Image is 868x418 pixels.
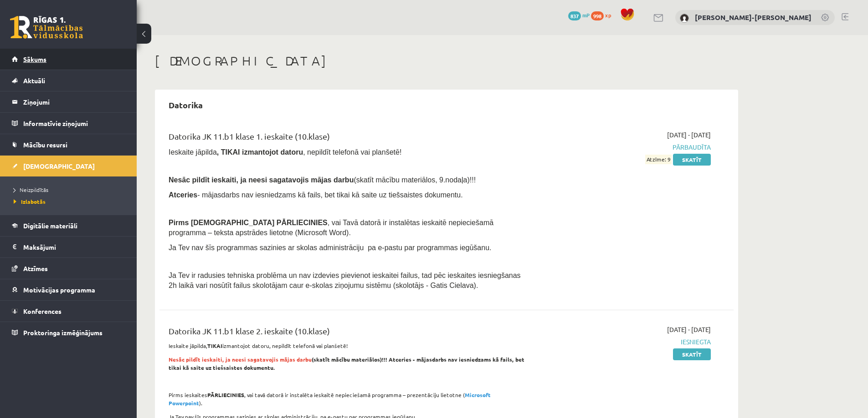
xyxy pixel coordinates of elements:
[217,148,303,156] b: , TIKAI izmantojot datoru
[673,348,711,360] a: Skatīt
[23,222,77,230] span: Digitālie materiāli
[169,219,493,237] span: , vai Tavā datorā ir instalētas ieskaitē nepieciešamā programma – teksta apstrādes lietotne (Micr...
[354,176,476,184] span: (skatīt mācību materiālos, 9.nodaļa)!!!
[12,113,125,134] a: Informatīvie ziņojumi
[169,130,525,147] div: Datorika JK 11.b1 klase 1. ieskaite (10.klase)
[207,342,222,349] strong: TIKAI
[23,237,125,257] legend: Maksājumi
[12,301,125,322] a: Konferences
[169,356,524,371] strong: (skatīt mācību materiālos)!!! Atceries - mājasdarbs nav iesniedzams kā fails, bet tikai kā saite ...
[169,272,521,289] span: Ja Tev ir radusies tehniska problēma un nav izdevies pievienot ieskaitei failus, tad pēc ieskaite...
[159,94,212,116] h2: Datorika
[12,49,125,70] a: Sākums
[23,286,95,294] span: Motivācijas programma
[169,191,197,199] b: Atceries
[155,53,738,69] h1: [DEMOGRAPHIC_DATA]
[14,186,128,194] a: Neizpildītās
[23,307,62,315] span: Konferences
[169,176,354,184] span: Nesāc pildīt ieskaiti, ja neesi sagatavojis mājas darbu
[568,11,581,20] span: 837
[10,16,83,39] a: Rīgas 1. Tālmācības vidusskola
[582,11,590,19] span: mP
[23,162,95,170] span: [DEMOGRAPHIC_DATA]
[169,391,525,407] p: Pirms ieskaites , vai tavā datorā ir instalēta ieskaitē nepieciešamā programma – prezentāciju lie...
[14,186,48,193] span: Neizpildītās
[12,70,125,91] a: Aktuāli
[14,197,128,206] a: Izlabotās
[23,91,125,112] legend: Ziņojumi
[12,91,125,112] a: Ziņojumi
[568,11,590,19] a: 837 mP
[673,154,711,166] a: Skatīt
[14,198,46,205] span: Izlabotās
[169,356,312,363] span: Nesāc pildīt ieskaiti, ja neesi sagatavojis mājas darbu
[169,342,525,350] p: Ieskaite jāpilda, izmantojot datoru, nepildīt telefonā vai planšetē!
[539,142,711,152] span: Pārbaudīta
[169,391,491,407] strong: Microsoft Powerpoint
[23,55,46,63] span: Sākums
[695,13,812,22] a: [PERSON_NAME]-[PERSON_NAME]
[591,11,604,20] span: 998
[12,215,125,236] a: Digitālie materiāli
[169,244,491,252] span: Ja Tev nav šīs programmas sazinies ar skolas administrāciju pa e-pastu par programmas iegūšanu.
[12,156,125,176] a: [DEMOGRAPHIC_DATA]
[12,322,125,343] a: Proktoringa izmēģinājums
[605,11,611,19] span: xp
[23,264,48,272] span: Atzīmes
[169,325,525,342] div: Datorika JK 11.b1 klase 2. ieskaite (10.klase)
[12,237,125,257] a: Maksājumi
[23,328,103,337] span: Proktoringa izmēģinājums
[645,155,672,164] span: Atzīme: 9
[591,11,616,19] a: 998 xp
[12,258,125,279] a: Atzīmes
[667,130,711,140] span: [DATE] - [DATE]
[23,141,67,149] span: Mācību resursi
[680,14,689,23] img: Martins Frīdenbergs-Tomašs
[23,76,45,85] span: Aktuāli
[667,325,711,334] span: [DATE] - [DATE]
[169,219,328,227] span: Pirms [DEMOGRAPHIC_DATA] PĀRLIECINIES
[169,191,463,199] span: - mājasdarbs nav iesniedzams kā fails, bet tikai kā saite uz tiešsaistes dokumentu.
[23,113,125,134] legend: Informatīvie ziņojumi
[169,148,401,156] span: Ieskaite jāpilda , nepildīt telefonā vai planšetē!
[12,279,125,300] a: Motivācijas programma
[539,337,711,347] span: Iesniegta
[207,391,244,398] strong: PĀRLIECINIES
[12,134,125,155] a: Mācību resursi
